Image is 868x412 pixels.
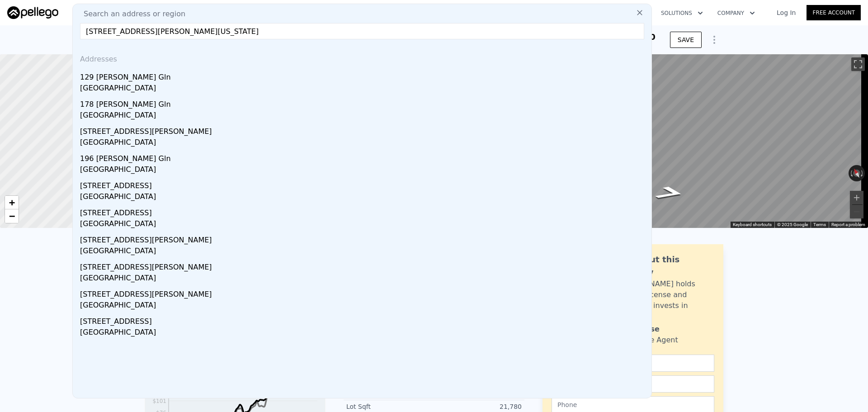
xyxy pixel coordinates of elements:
[80,191,648,204] div: [GEOGRAPHIC_DATA]
[813,222,826,227] a: Terms
[643,183,697,203] path: Go Southeast, SW Walton Glen
[80,258,648,273] div: [STREET_ADDRESS][PERSON_NAME]
[613,253,714,279] div: Ask about this property
[80,177,648,191] div: [STREET_ADDRESS]
[434,402,522,411] div: 21,780
[76,47,648,68] div: Addresses
[654,5,710,21] button: Solutions
[733,222,772,228] button: Keyboard shortcuts
[80,313,648,327] div: [STREET_ADDRESS]
[80,123,648,137] div: [STREET_ADDRESS][PERSON_NAME]
[80,110,648,123] div: [GEOGRAPHIC_DATA]
[80,231,648,246] div: [STREET_ADDRESS][PERSON_NAME]
[80,95,648,110] div: 178 [PERSON_NAME] Gln
[80,164,648,177] div: [GEOGRAPHIC_DATA]
[851,57,865,71] button: Toggle fullscreen view
[807,5,861,20] a: Free Account
[80,218,648,231] div: [GEOGRAPHIC_DATA]
[80,137,648,150] div: [GEOGRAPHIC_DATA]
[7,6,58,19] img: Pellego
[80,150,648,164] div: 196 [PERSON_NAME] Gln
[76,9,185,19] span: Search an address or region
[80,68,648,83] div: 129 [PERSON_NAME] Gln
[80,204,648,218] div: [STREET_ADDRESS]
[831,222,865,227] a: Report a problem
[80,23,644,39] input: Enter an address, city, region, neighborhood or zip code
[849,165,863,182] button: Reset the view
[613,279,714,322] div: [PERSON_NAME] holds a broker license and personally invests in this area
[860,165,865,181] button: Rotate clockwise
[80,327,648,340] div: [GEOGRAPHIC_DATA]
[849,165,854,181] button: Rotate counterclockwise
[5,209,19,223] a: Zoom out
[710,5,762,21] button: Company
[80,300,648,313] div: [GEOGRAPHIC_DATA]
[777,222,808,227] span: © 2025 Google
[80,285,648,300] div: [STREET_ADDRESS][PERSON_NAME]
[152,398,166,404] tspan: $101
[9,210,15,222] span: −
[80,273,648,285] div: [GEOGRAPHIC_DATA]
[850,205,863,218] button: Zoom out
[80,83,648,95] div: [GEOGRAPHIC_DATA]
[346,402,434,411] div: Lot Sqft
[705,31,723,49] button: Show Options
[670,32,702,48] button: SAVE
[766,8,807,17] a: Log In
[80,246,648,258] div: [GEOGRAPHIC_DATA]
[613,324,660,335] div: Violet Rose
[9,197,15,208] span: +
[5,196,19,209] a: Zoom in
[850,191,863,204] button: Zoom in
